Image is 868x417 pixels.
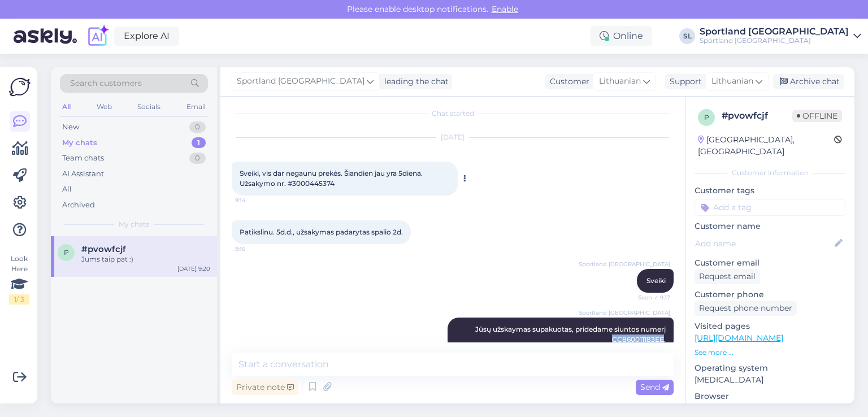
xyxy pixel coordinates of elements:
[579,260,670,268] span: Sportland [GEOGRAPHIC_DATA]
[62,137,97,149] div: My chats
[599,75,641,88] span: Lithuanian
[119,219,149,229] span: My chats
[695,301,797,316] div: Request phone number
[695,390,845,402] p: Browser
[62,199,95,211] div: Archived
[135,99,163,114] div: Socials
[579,309,670,317] span: Sportland [GEOGRAPHIC_DATA]
[695,269,760,284] div: Request email
[695,237,832,250] input: Add name
[70,77,142,89] span: Search customers
[695,362,845,374] p: Operating system
[60,99,73,114] div: All
[94,99,114,114] div: Web
[695,347,845,358] p: See more ...
[235,245,277,253] span: 9:16
[62,153,104,164] div: Team chats
[698,134,834,158] div: [GEOGRAPHIC_DATA], [GEOGRAPHIC_DATA]
[62,184,72,195] div: All
[679,28,695,44] div: SL
[591,26,652,46] div: Online
[700,36,849,45] div: Sportland [GEOGRAPHIC_DATA]
[237,75,364,88] span: Sportland [GEOGRAPHIC_DATA]
[64,248,69,257] span: p
[488,4,522,14] span: Enable
[704,113,709,121] span: p
[232,108,674,119] div: Chat started
[240,228,403,236] span: Patikslinu. 5d.d., užsakymas padarytas spalio 2d.
[695,289,845,301] p: Customer phone
[665,76,702,88] div: Support
[232,132,674,142] div: [DATE]
[695,333,783,343] a: [URL][DOMAIN_NAME]
[711,75,753,88] span: Lithuanian
[695,185,845,197] p: Customer tags
[722,109,792,123] div: # pvowfcjf
[695,402,845,414] p: Chrome [TECHNICAL_ID]
[240,169,424,188] span: Sveiki, vis dar negaunu prekės. Šiandien jau yra 5diena. Užsakymo nr. #3000445374
[475,325,667,344] span: Jūsų užskaymas supakuotas, pridedame siuntos numerį CC860011183EE.
[9,76,31,98] img: Askly Logo
[700,27,849,36] div: Sportland [GEOGRAPHIC_DATA]
[9,294,29,305] div: 1 / 3
[700,27,861,45] a: Sportland [GEOGRAPHIC_DATA]Sportland [GEOGRAPHIC_DATA]
[235,196,277,205] span: 9:14
[9,254,29,305] div: Look Here
[695,220,845,232] p: Customer name
[773,74,844,89] div: Archive chat
[81,244,126,254] span: #pvowfcjf
[62,121,79,133] div: New
[545,76,589,88] div: Customer
[184,99,208,114] div: Email
[792,110,842,122] span: Offline
[695,374,845,386] p: [MEDICAL_DATA]
[695,257,845,269] p: Customer email
[114,27,179,46] a: Explore AI
[189,121,206,133] div: 0
[177,264,210,273] div: [DATE] 9:20
[646,276,666,285] span: Sveiki
[695,168,845,178] div: Customer information
[189,153,206,164] div: 0
[640,382,669,392] span: Send
[695,199,845,216] input: Add a tag
[86,24,110,48] img: explore-ai
[695,320,845,332] p: Visited pages
[62,168,104,180] div: AI Assistant
[81,254,210,264] div: Jums taip pat :)
[232,380,298,395] div: Private note
[192,137,206,149] div: 1
[628,293,670,302] span: Seen ✓ 9:17
[380,76,449,88] div: leading the chat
